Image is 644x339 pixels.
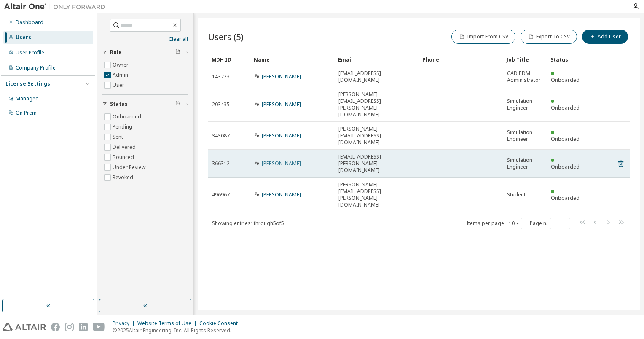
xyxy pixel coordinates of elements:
span: [PERSON_NAME][EMAIL_ADDRESS][PERSON_NAME][DOMAIN_NAME] [338,91,415,118]
span: Status [110,101,128,108]
span: Users (5) [208,31,244,43]
a: Clear all [102,36,188,43]
span: CAD PDM Administrator [507,70,543,83]
span: Page n. [530,218,570,229]
span: Items per page [467,218,522,229]
span: Clear filter [175,101,180,108]
img: altair_logo.svg [3,323,46,331]
span: [PERSON_NAME][EMAIL_ADDRESS][PERSON_NAME][DOMAIN_NAME] [338,181,415,208]
span: 203435 [212,101,230,108]
label: Delivered [113,142,137,152]
div: Website Terms of Use [137,320,199,327]
span: 143723 [212,73,230,80]
div: MDH ID [212,53,247,66]
div: User Profile [16,49,44,56]
span: 366312 [212,160,230,167]
label: Revoked [113,172,135,183]
div: License Settings [5,81,50,87]
span: Onboarded [551,194,580,202]
div: Company Profile [16,65,56,71]
span: Onboarded [551,135,580,143]
div: Status [550,53,586,66]
div: On Prem [16,110,37,116]
span: Onboarded [551,163,580,170]
span: [EMAIL_ADDRESS][DOMAIN_NAME] [338,70,415,83]
div: Email [338,53,416,66]
button: Add User [582,30,628,44]
button: Export To CSV [521,30,577,44]
div: Managed [16,95,39,102]
span: Onboarded [551,76,580,83]
span: 343087 [212,132,230,139]
div: Cookie Consent [199,320,243,327]
span: Simulation Engineer [507,129,543,143]
span: 496967 [212,191,230,198]
button: Status [102,95,188,113]
label: Sent [113,132,125,142]
label: Pending [113,122,134,132]
button: Role [102,43,188,62]
span: Role [110,49,122,56]
span: [EMAIL_ADDRESS][PERSON_NAME][DOMAIN_NAME] [338,153,415,174]
div: Phone [422,53,500,66]
label: User [113,80,126,90]
img: Altair One [4,3,110,11]
div: Privacy [113,320,137,327]
span: Simulation Engineer [507,157,543,170]
img: linkedin.svg [79,323,88,331]
button: Import From CSV [451,30,515,44]
a: [PERSON_NAME] [262,160,301,167]
div: Users [16,34,31,41]
button: 10 [509,220,520,227]
img: facebook.svg [51,323,60,331]
span: Clear filter [175,49,180,56]
label: Owner [113,60,130,70]
a: [PERSON_NAME] [262,191,301,198]
a: [PERSON_NAME] [262,101,301,108]
div: Job Title [507,53,544,66]
span: Simulation Engineer [507,98,543,111]
div: Name [254,53,331,66]
img: youtube.svg [93,323,105,331]
span: Showing entries 1 through 5 of 5 [212,220,284,227]
span: [PERSON_NAME][EMAIL_ADDRESS][DOMAIN_NAME] [338,126,415,146]
a: [PERSON_NAME] [262,73,301,80]
img: instagram.svg [65,323,74,331]
span: Onboarded [551,104,580,111]
label: Onboarded [113,112,143,122]
label: Bounced [113,152,136,162]
label: Under Review [113,162,147,172]
a: [PERSON_NAME] [262,132,301,139]
span: Student [507,191,526,198]
p: © 2025 Altair Engineering, Inc. All Rights Reserved. [113,327,243,334]
label: Admin [113,70,130,80]
div: Dashboard [16,19,43,26]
